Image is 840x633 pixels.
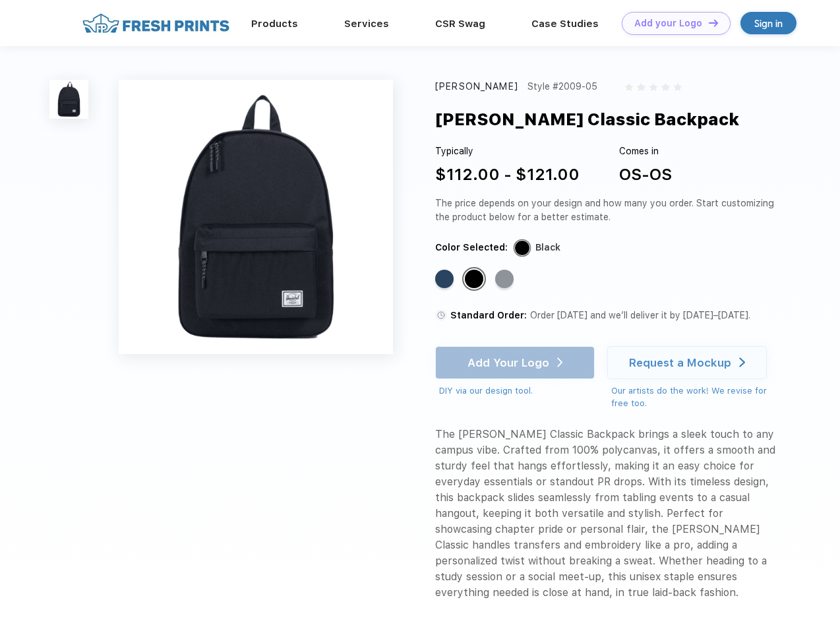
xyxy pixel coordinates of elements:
[435,163,580,187] div: $112.00 - $121.00
[527,80,597,94] div: Style #2009-05
[251,18,298,30] a: Products
[495,270,514,288] div: Raven Crosshatch
[435,270,454,288] div: Navy
[754,16,783,31] div: Sign in
[435,144,580,158] div: Typically
[530,310,750,320] span: Order [DATE] and we’ll deliver it by [DATE]–[DATE].
[119,80,393,354] img: func=resize&h=640
[611,384,779,410] div: Our artists do the work! We revise for free too.
[439,384,595,398] div: DIY via our design tool.
[625,83,633,91] img: gray_star.svg
[435,80,518,94] div: [PERSON_NAME]
[674,83,682,91] img: gray_star.svg
[637,83,645,91] img: gray_star.svg
[435,107,739,132] div: [PERSON_NAME] Classic Backpack
[435,309,447,321] img: standard order
[535,241,560,255] div: Black
[649,83,657,91] img: gray_star.svg
[739,357,745,367] img: white arrow
[740,12,796,34] a: Sign in
[78,12,233,35] img: fo%20logo%202.webp
[435,196,779,224] div: The price depends on your design and how many you order. Start customizing the product below for ...
[619,163,672,187] div: OS-OS
[634,18,702,29] div: Add your Logo
[435,241,508,255] div: Color Selected:
[465,270,483,288] div: Black
[619,144,672,158] div: Comes in
[709,19,718,26] img: DT
[629,356,731,369] div: Request a Mockup
[661,83,669,91] img: gray_star.svg
[435,427,779,601] div: The [PERSON_NAME] Classic Backpack brings a sleek touch to any campus vibe. Crafted from 100% pol...
[450,310,527,320] span: Standard Order:
[49,80,88,119] img: func=resize&h=100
